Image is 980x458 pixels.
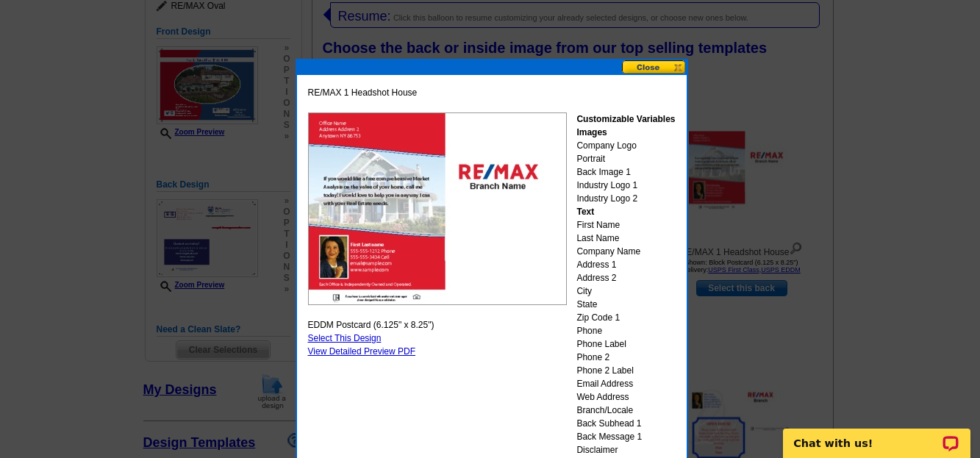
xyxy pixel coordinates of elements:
div: Company Logo Portrait Back Image 1 Industry Logo 1 Industry Logo 2 First Name Last Name Company N... [576,112,675,457]
strong: Text [576,207,594,217]
a: View Detailed Preview PDF [308,346,416,357]
a: Select This Design [308,333,382,343]
span: EDDM Postcard (6.125" x 8.25") [308,318,434,332]
img: REMPEB1headshotHouse_SAMPLE2.jpg [308,112,567,305]
iframe: LiveChat chat widget [773,412,980,458]
span: RE/MAX 1 Headshot House [308,86,418,99]
strong: Customizable Variables [576,114,675,124]
strong: Images [576,127,607,137]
